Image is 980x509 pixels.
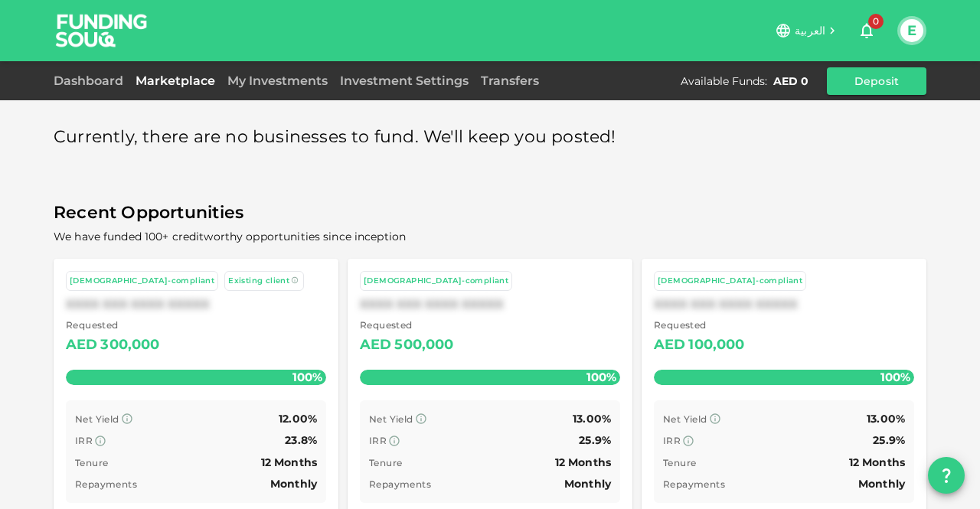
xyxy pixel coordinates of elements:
[364,275,508,288] div: [DEMOGRAPHIC_DATA]-compliant
[100,333,159,357] div: 300,000
[858,477,905,491] span: Monthly
[849,455,905,469] span: 12 Months
[75,457,108,468] span: Tenure
[66,318,160,333] span: Requested
[270,477,317,491] span: Monthly
[475,73,545,88] a: Transfers
[75,413,119,425] span: Net Yield
[369,413,413,425] span: Net Yield
[221,73,334,88] a: My Investments
[573,412,611,426] span: 13.00%
[334,73,475,88] a: Investment Settings
[369,435,387,446] span: IRR
[75,435,93,446] span: IRR
[773,73,808,89] div: AED 0
[129,73,221,88] a: Marketplace
[663,435,681,446] span: IRR
[658,275,802,288] div: [DEMOGRAPHIC_DATA]-compliant
[54,122,616,152] span: Currently, there are no businesses to fund. We'll keep you posted!
[877,366,914,388] span: 100%
[654,297,914,312] div: XXXX XXX XXXX XXXXX
[369,457,402,468] span: Tenure
[66,333,97,357] div: AED
[360,318,454,333] span: Requested
[868,14,884,29] span: 0
[555,455,611,469] span: 12 Months
[663,478,725,490] span: Repayments
[579,433,611,447] span: 25.9%
[795,24,825,38] span: العربية
[867,412,905,426] span: 13.00%
[663,413,707,425] span: Net Yield
[654,318,745,333] span: Requested
[70,275,214,288] div: [DEMOGRAPHIC_DATA]-compliant
[900,19,923,42] button: E
[54,230,406,243] span: We have funded 100+ creditworthy opportunities since inception
[394,333,453,357] div: 500,000
[54,73,129,88] a: Dashboard
[663,457,696,468] span: Tenure
[564,477,611,491] span: Monthly
[827,67,926,95] button: Deposit
[369,478,431,490] span: Repayments
[928,457,965,494] button: question
[681,73,767,89] div: Available Funds :
[75,478,137,490] span: Repayments
[583,366,620,388] span: 100%
[654,333,685,357] div: AED
[279,412,317,426] span: 12.00%
[360,333,391,357] div: AED
[261,455,317,469] span: 12 Months
[873,433,905,447] span: 25.9%
[285,433,317,447] span: 23.8%
[851,15,882,46] button: 0
[54,198,926,228] span: Recent Opportunities
[289,366,326,388] span: 100%
[360,297,620,312] div: XXXX XXX XXXX XXXXX
[228,276,289,285] span: Existing client
[66,297,326,312] div: XXXX XXX XXXX XXXXX
[688,333,744,357] div: 100,000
